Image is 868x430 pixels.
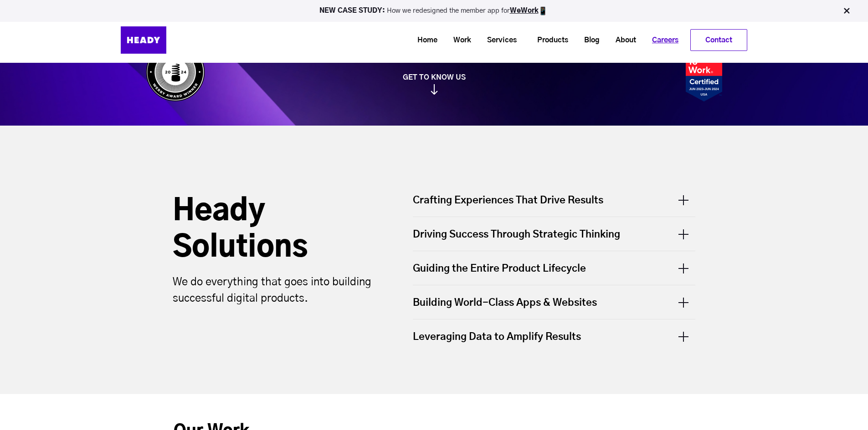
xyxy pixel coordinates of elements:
[413,217,695,251] div: Driving Success Through Strategic Thinking
[526,32,573,49] a: Products
[691,30,747,51] a: Contact
[189,29,747,51] div: Navigation Menu
[121,26,166,54] img: Heady_Logo_Web-01 (1)
[413,285,695,319] div: Building World-Class Apps & Websites
[842,6,851,15] img: Close Bar
[442,32,476,49] a: Work
[413,319,695,353] div: Leveraging Data to Amplify Results
[539,6,548,15] img: app emoji
[641,32,683,49] a: Careers
[413,251,695,285] div: Guiding the Entire Product Lifecycle
[406,32,442,49] a: Home
[173,274,378,307] p: We do everything that goes into building successful digital products.
[319,7,387,14] strong: NEW CASE STUDY:
[141,73,727,95] a: GET TO KNOW US
[4,6,864,15] p: How we redesigned the member app for
[476,32,521,49] a: Services
[604,32,641,49] a: About
[686,40,722,101] img: Heady_2023_Certification_Badge
[413,193,695,217] div: Crafting Experiences That Drive Results
[431,84,438,95] img: arrow_down
[173,193,378,266] h2: Heady Solutions
[510,7,539,14] a: WeWork
[573,32,604,49] a: Blog
[146,43,205,101] img: Heady_WebbyAward_Winner-4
